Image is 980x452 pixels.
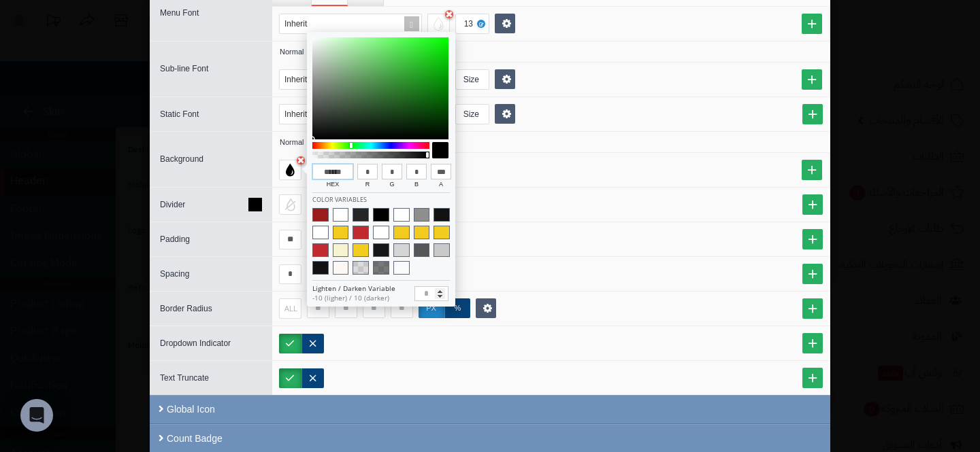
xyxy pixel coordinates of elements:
[419,298,444,318] label: px
[160,200,185,209] span: Divider
[20,399,53,432] div: Open Intercom Messenger
[284,70,321,89] div: Inherit
[357,179,378,192] span: r
[272,41,312,62] li: Normal
[382,179,402,192] span: g
[284,105,321,124] div: Inherit
[272,132,312,152] li: Normal
[160,269,189,279] span: Spacing
[160,109,199,119] span: Static Font
[444,298,470,318] label: %
[160,234,190,244] span: Padding
[406,179,427,192] span: b
[431,179,451,192] span: a
[312,179,353,192] span: hex
[160,8,199,18] span: Menu Font
[278,299,298,318] div: ALL
[160,304,212,313] span: Border Radius
[160,154,203,164] span: Background
[456,105,487,124] div: Size
[160,373,209,383] span: Text Truncate
[160,64,208,73] span: Sub-line Font
[160,338,231,348] span: Dropdown Indicator
[150,395,830,424] div: Global Icon
[284,14,321,33] div: Inherit
[456,70,487,89] div: Size
[464,14,478,33] div: 13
